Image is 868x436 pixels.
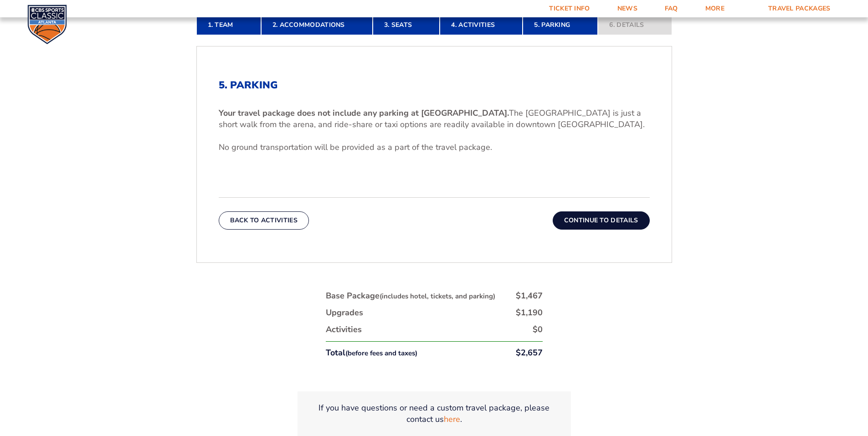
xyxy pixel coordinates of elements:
[326,324,362,335] div: Activities
[373,15,440,35] a: 3. Seats
[345,349,417,358] small: (before fees and taxes)
[219,142,650,153] p: No ground transportation will be provided as a part of the travel package.
[219,211,309,230] button: Back To Activities
[27,5,67,44] img: CBS Sports Classic
[553,211,650,230] button: Continue To Details
[533,324,543,335] div: $0
[326,347,417,359] div: Total
[219,108,650,130] p: The [GEOGRAPHIC_DATA] is just a short walk from the arena, and ride-share or taxi options are rea...
[326,307,363,318] div: Upgrades
[308,402,560,425] p: If you have questions or need a custom travel package, please contact us .
[219,108,509,118] b: Your travel package does not include any parking at [GEOGRAPHIC_DATA].
[380,292,495,301] small: (includes hotel, tickets, and parking)
[516,347,543,359] div: $2,657
[196,15,261,35] a: 1. Team
[326,290,495,302] div: Base Package
[516,307,543,318] div: $1,190
[219,79,650,91] h2: 5. Parking
[440,15,523,35] a: 4. Activities
[516,290,543,302] div: $1,467
[444,414,460,425] a: here
[261,15,373,35] a: 2. Accommodations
